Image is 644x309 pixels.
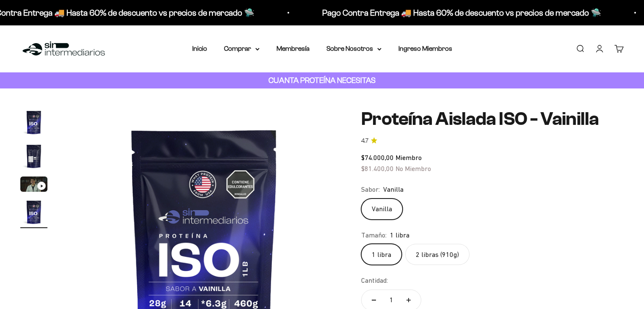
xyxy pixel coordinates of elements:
h1: Proteína Aislada ISO - Vainilla [361,109,624,129]
a: Inicio [192,45,207,52]
legend: Tamaño: [361,230,387,241]
span: $81.400,00 [361,165,394,172]
img: Proteína Aislada ISO - Vainilla [20,109,47,136]
a: 4.74.7 de 5.0 estrellas [361,136,624,146]
span: 1 libra [390,230,409,241]
a: Membresía [276,45,310,52]
span: 4.7 [361,136,368,146]
legend: Sabor: [361,184,380,195]
span: $74.000,00 [361,154,394,161]
button: Ir al artículo 4 [20,199,47,228]
summary: Sobre Nosotros [326,43,381,54]
button: Ir al artículo 1 [20,109,47,138]
p: Pago Contra Entrega 🚚 Hasta 60% de descuento vs precios de mercado 🛸 [301,6,580,19]
span: Vanilla [383,184,404,195]
strong: CUANTA PROTEÍNA NECESITAS [268,76,376,85]
button: Ir al artículo 2 [20,143,47,172]
span: Miembro [395,154,422,161]
a: Ingreso Miembros [398,45,452,52]
img: Proteína Aislada ISO - Vainilla [20,199,47,226]
button: Ir al artículo 3 [20,177,47,194]
span: No Miembro [395,165,431,172]
img: Proteína Aislada ISO - Vainilla [20,143,47,170]
label: Cantidad: [361,275,388,286]
summary: Comprar [224,43,260,54]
